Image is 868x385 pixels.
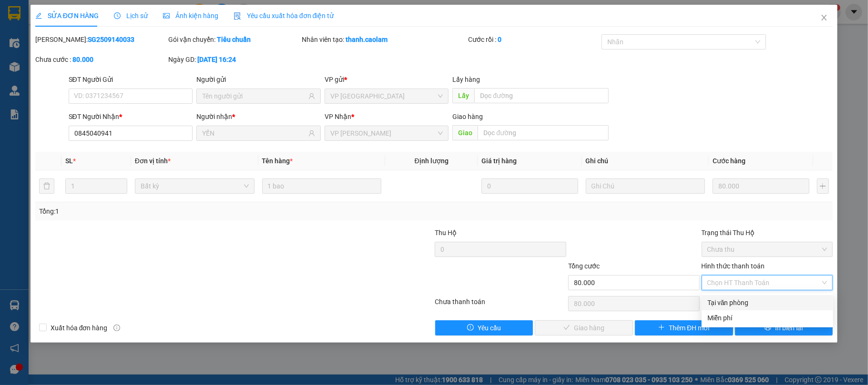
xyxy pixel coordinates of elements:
span: edit [35,12,42,19]
span: In biên lai [775,323,803,333]
div: Người nhận [196,111,321,122]
div: Chưa cước : [35,54,167,65]
span: info-circle [113,325,120,331]
span: Giao hàng [452,113,483,120]
div: Tổng: 1 [39,206,336,217]
span: user [308,130,315,137]
b: 80.000 [72,56,93,63]
button: printerIn biên lai [735,320,833,336]
span: VP Nhận [325,113,351,120]
input: VD: Bàn, Ghế [262,178,382,194]
button: checkGiao hàng [535,320,633,336]
span: Đơn vị tính [135,157,171,165]
button: exclamation-circleYêu cầu [435,320,533,336]
input: Tên người gửi [202,91,306,101]
span: Thêm ĐH mới [669,323,709,333]
span: Xuất hóa đơn hàng [47,323,112,333]
button: plus [817,178,829,194]
span: Lịch sử [114,12,148,20]
img: icon [234,12,241,20]
label: Hình thức thanh toán [702,262,765,270]
button: Close [811,5,837,31]
button: delete [39,178,54,194]
input: Dọc đường [478,125,609,140]
span: Tổng cước [568,262,600,270]
span: Yêu cầu [478,323,501,333]
div: Nhân viên tạo: [302,34,466,45]
span: Chưa thu [707,242,827,257]
button: plusThêm ĐH mới [635,320,733,336]
div: Chưa thanh toán [434,296,567,313]
span: Giao [452,125,478,140]
span: Cước hàng [713,157,745,165]
input: Tên người nhận [202,128,306,138]
span: VP Sài Gòn [330,89,443,103]
input: 0 [481,178,578,194]
span: SỬA ĐƠN HÀNG [35,12,99,20]
div: Ngày GD: [168,54,300,65]
b: Tiêu chuẩn [217,36,251,43]
div: Miễn phí [707,313,827,323]
span: user [308,93,315,99]
div: VP gửi [325,74,449,85]
span: Bất kỳ [141,179,249,193]
span: VP Phan Thiết [330,126,443,140]
b: SG2509140033 [88,36,134,43]
input: Dọc đường [474,88,609,103]
input: Ghi Chú [586,178,705,194]
div: SĐT Người Nhận [69,111,193,122]
th: Ghi chú [582,152,709,170]
span: Lấy hàng [452,76,480,83]
div: Cước rồi : [468,34,600,45]
div: Tại văn phòng [707,297,827,308]
div: Gói vận chuyển: [168,34,300,45]
span: Định lượng [415,157,449,165]
span: Yêu cầu xuất hóa đơn điện tử [234,12,334,20]
input: 0 [713,178,809,194]
b: 0 [498,36,501,43]
span: printer [765,324,771,332]
span: picture [163,12,170,19]
span: plus [658,324,665,332]
span: Chọn HT Thanh Toán [707,276,827,290]
span: clock-circle [114,12,121,19]
div: [PERSON_NAME]: [35,34,167,45]
div: SĐT Người Gửi [69,74,193,85]
div: Người gửi [196,74,321,85]
b: thanh.caolam [346,36,388,43]
span: Ảnh kiện hàng [163,12,218,20]
span: close [820,14,828,21]
span: Lấy [452,88,474,103]
span: exclamation-circle [467,324,474,332]
b: [DATE] 16:24 [197,56,236,63]
span: SL [65,157,73,165]
div: Trạng thái Thu Hộ [702,227,833,238]
span: Thu Hộ [435,229,457,237]
span: Tên hàng [262,157,293,165]
span: Giá trị hàng [481,157,517,165]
